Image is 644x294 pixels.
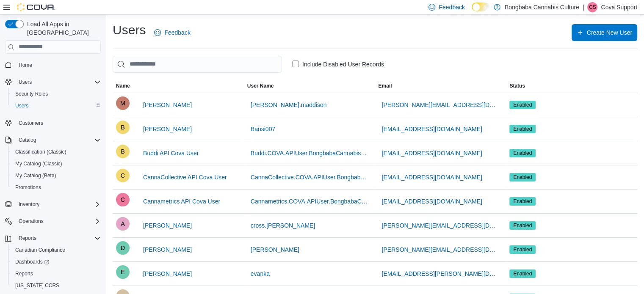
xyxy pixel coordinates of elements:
[247,121,279,137] button: Bansi007
[116,265,130,279] div: Evanka-Ann
[116,145,130,158] div: Buddi
[140,217,195,234] button: [PERSON_NAME]
[12,170,60,181] a: My Catalog (Beta)
[15,118,101,128] span: Customers
[12,159,66,169] a: My Catalog (Classic)
[513,198,532,205] span: Enabled
[8,170,104,181] button: My Catalog (Beta)
[12,269,36,279] a: Reports
[121,193,125,206] span: C
[251,173,368,181] span: CannaCollective.COVA.APIUser.BongbabaCannabisCulture
[143,101,192,109] span: [PERSON_NAME]
[509,173,536,181] span: Enabled
[12,269,101,279] span: Reports
[12,147,70,157] a: Classification (Classic)
[8,146,104,158] button: Classification (Classic)
[513,149,532,157] span: Enabled
[513,270,532,278] span: Enabled
[8,256,104,268] a: Dashboards
[8,88,104,100] button: Security Roles
[247,217,318,234] button: cross.[PERSON_NAME]
[140,145,202,162] button: Buddi API Cova User
[379,265,503,282] button: [EMAIL_ADDRESS][PERSON_NAME][DOMAIN_NAME]
[513,125,532,133] span: Enabled
[513,222,532,229] span: Enabled
[509,197,536,206] span: Enabled
[15,77,101,87] span: Users
[12,89,51,99] a: Security Roles
[12,101,32,111] a: Users
[509,245,536,254] span: Enabled
[140,265,195,282] button: [PERSON_NAME]
[2,134,104,146] button: Catalog
[379,169,486,186] button: [EMAIL_ADDRESS][DOMAIN_NAME]
[382,197,482,206] span: [EMAIL_ADDRESS][DOMAIN_NAME]
[379,96,503,113] button: [PERSON_NAME][EMAIL_ADDRESS][DOMAIN_NAME]
[15,247,65,253] span: Canadian Compliance
[509,149,536,157] span: Enabled
[8,268,104,280] button: Reports
[2,117,104,129] button: Customers
[19,218,44,225] span: Operations
[15,91,48,97] span: Security Roles
[116,82,130,89] span: Name
[116,169,130,182] div: CannaCollective
[251,125,275,133] span: Bansi007
[2,76,104,88] button: Users
[379,121,486,137] button: [EMAIL_ADDRESS][DOMAIN_NAME]
[8,244,104,256] button: Canadian Compliance
[382,101,500,109] span: [PERSON_NAME][EMAIL_ADDRESS][DOMAIN_NAME]
[113,22,146,38] h1: Users
[143,125,192,133] span: [PERSON_NAME]
[12,101,101,111] span: Users
[513,101,532,109] span: Enabled
[472,11,472,12] span: Dark Mode
[509,269,536,278] span: Enabled
[116,217,130,231] div: Adam
[382,221,500,230] span: [PERSON_NAME][EMAIL_ADDRESS][DOMAIN_NAME]
[121,265,125,279] span: E
[121,145,125,158] span: B
[15,233,40,243] button: Reports
[505,2,579,12] p: Bongbaba Cannabis Culture
[8,158,104,170] button: My Catalog (Classic)
[12,182,44,192] a: Promotions
[12,182,101,192] span: Promotions
[247,82,274,89] span: User Name
[251,245,299,254] span: [PERSON_NAME]
[247,193,372,210] button: Cannametrics.COVA.APIUser.BongbabaCannabisCulture
[15,216,47,226] button: Operations
[143,173,227,181] span: CannaCollective API Cova User
[15,258,49,265] span: Dashboards
[143,245,192,254] span: [PERSON_NAME]
[19,120,43,126] span: Customers
[164,28,190,37] span: Feedback
[15,199,43,209] button: Inventory
[382,149,482,157] span: [EMAIL_ADDRESS][DOMAIN_NAME]
[589,2,596,12] span: CS
[15,184,41,191] span: Promotions
[379,145,486,162] button: [EMAIL_ADDRESS][DOMAIN_NAME]
[143,269,192,278] span: [PERSON_NAME]
[15,270,33,277] span: Reports
[2,59,104,71] button: Home
[116,193,130,206] div: Cannametrics
[251,197,368,206] span: Cannametrics.COVA.APIUser.BongbabaCannabisCulture
[116,121,130,134] div: Bansi
[121,217,125,231] span: A
[8,181,104,193] button: Promotions
[15,102,28,109] span: Users
[509,221,536,230] span: Enabled
[121,241,125,255] span: D
[15,135,101,145] span: Catalog
[382,173,482,181] span: [EMAIL_ADDRESS][DOMAIN_NAME]
[251,221,315,230] span: cross.[PERSON_NAME]
[120,96,125,110] span: M
[12,280,101,291] span: Washington CCRS
[15,60,36,70] a: Home
[19,235,36,242] span: Reports
[15,77,35,87] button: Users
[2,198,104,210] button: Inventory
[15,216,101,226] span: Operations
[12,147,101,157] span: Classification (Classic)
